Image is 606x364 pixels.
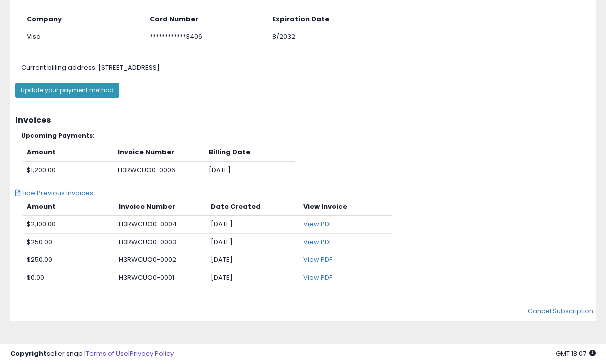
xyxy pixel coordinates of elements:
[556,349,596,358] span: 2025-09-11 18:07 GMT
[130,349,174,358] a: Privacy Policy
[299,198,391,216] th: View Invoice
[205,161,295,179] td: [DATE]
[303,237,332,247] a: View PDF
[115,198,207,216] th: Invoice Number
[23,269,115,287] td: $0.00
[528,306,593,316] a: Cancel Subscription
[303,273,332,282] a: View PDF
[115,216,207,234] td: H3RWCUO0-0004
[86,349,128,358] a: Terms of Use
[114,144,204,161] th: Invoice Number
[115,269,207,287] td: H3RWCUO0-0001
[23,198,115,216] th: Amount
[205,144,295,161] th: Billing Date
[115,233,207,251] td: H3RWCUO0-0003
[10,349,47,358] strong: Copyright
[15,83,119,98] button: Update your payment method
[10,349,174,359] div: seller snap | |
[115,251,207,269] td: H3RWCUO0-0002
[23,161,114,179] td: $1,200.00
[23,28,146,46] td: Visa
[23,233,115,251] td: $250.00
[114,161,204,179] td: H3RWCUO0-0006
[268,11,392,28] th: Expiration Date
[21,132,591,139] h5: Upcoming Payments:
[146,11,269,28] th: Card Number
[23,216,115,234] td: $2,100.00
[303,255,332,264] a: View PDF
[268,28,392,46] td: 8/2032
[15,188,93,198] span: Hide Previous Invoices
[207,216,299,234] td: [DATE]
[23,144,114,161] th: Amount
[207,198,299,216] th: Date Created
[23,11,146,28] th: Company
[207,269,299,287] td: [DATE]
[15,116,591,125] h3: Invoices
[14,63,604,73] div: [STREET_ADDRESS]
[21,63,97,72] span: Current billing address:
[303,219,332,229] a: View PDF
[207,251,299,269] td: [DATE]
[207,233,299,251] td: [DATE]
[23,251,115,269] td: $250.00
